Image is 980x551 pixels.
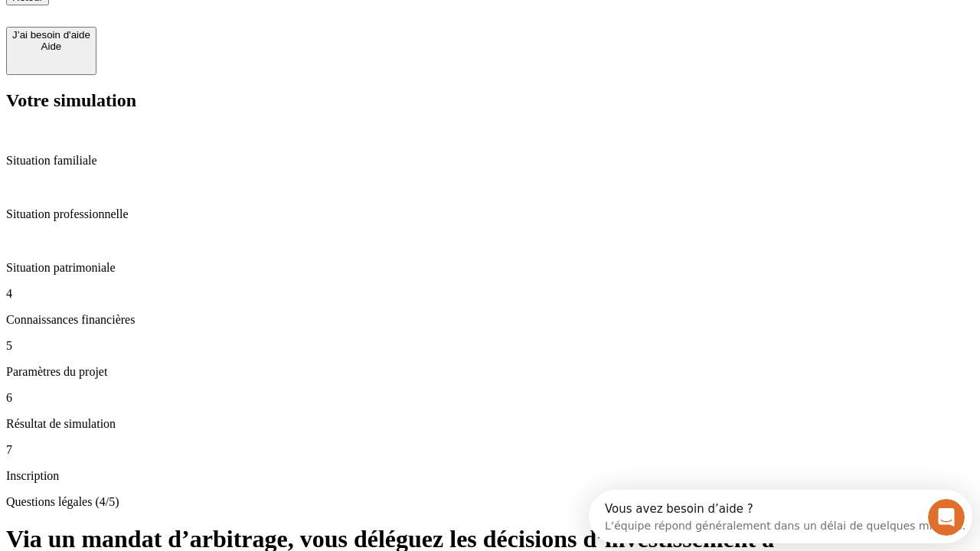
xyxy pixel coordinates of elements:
p: Situation professionnelle [6,207,974,221]
p: Connaissances financières [6,313,974,327]
div: L’équipe répond généralement dans un délai de quelques minutes. [16,25,377,41]
iframe: Intercom live chat discovery launcher [589,490,972,543]
p: 5 [6,339,974,353]
div: Aide [12,41,90,52]
h2: Votre simulation [6,90,974,111]
p: Résultat de simulation [6,417,974,431]
div: Vous avez besoin d’aide ? [16,13,377,25]
div: Ouvrir le Messenger Intercom [6,6,422,48]
p: Inscription [6,469,974,483]
p: 7 [6,443,974,457]
p: Questions légales (4/5) [6,495,974,509]
p: Paramètres du projet [6,365,974,379]
iframe: Intercom live chat [928,499,965,536]
p: 4 [6,287,974,301]
p: Situation patrimoniale [6,261,974,275]
p: Situation familiale [6,154,974,168]
button: J’ai besoin d'aideAide [6,27,96,75]
p: 6 [6,391,974,405]
div: J’ai besoin d'aide [12,29,90,41]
